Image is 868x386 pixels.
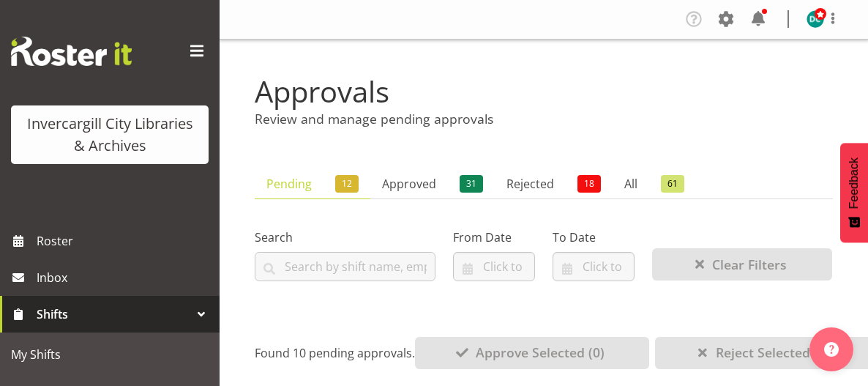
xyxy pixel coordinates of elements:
span: Reject Selected (0) [716,343,830,362]
label: Search [255,229,435,246]
span: My Shifts [11,344,209,365]
img: Rosterit website logo [11,37,132,66]
label: To Date [553,229,635,246]
span: 31 [460,175,483,193]
span: Inbox [37,267,212,289]
div: Invercargill City Libraries & Archives [26,113,194,157]
span: Roster [37,230,212,252]
img: help-xxl-2.png [824,342,839,357]
img: donald-cunningham11616.jpg [807,10,824,28]
a: Rejected [495,169,613,199]
button: Clear Filters [652,248,832,281]
button: Approve Selected (0) [415,337,649,369]
a: Pending [255,169,370,199]
span: 12 [335,175,359,193]
h1: Approvals [255,75,833,108]
span: 61 [661,175,684,193]
a: My Shifts [4,336,216,373]
span: Shifts [37,303,190,325]
span: 18 [577,175,601,193]
input: Click to select... [553,252,635,281]
input: Search by shift name, employee, location... [255,252,435,281]
button: Feedback - Show survey [840,143,868,242]
span: Feedback [848,157,861,209]
span: Clear Filters [712,255,787,274]
span: Approve Selected (0) [476,343,605,362]
a: Approved [370,169,495,199]
h2: Review and manage pending approvals [255,111,833,127]
label: From Date [453,229,535,246]
a: All [613,169,696,199]
input: Click to select... [453,252,535,281]
p: Found 10 pending approvals. [255,346,415,360]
